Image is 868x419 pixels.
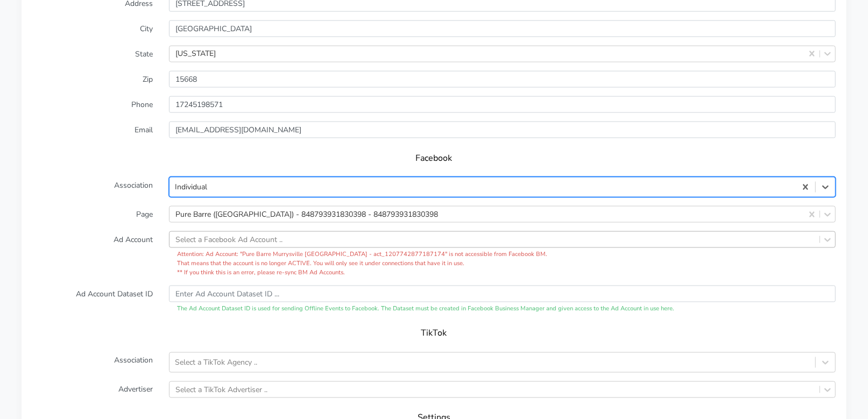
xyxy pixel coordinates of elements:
[24,286,161,314] label: Ad Account Dataset ID
[24,71,161,88] label: Zip
[175,48,216,60] div: [US_STATE]
[24,177,161,197] label: Association
[169,96,836,113] input: Enter phone ...
[24,20,161,37] label: City
[24,352,161,373] label: Association
[169,304,836,314] div: The Ad Account Dataset ID is used for sending Offline Events to Facebook. The Dataset must be cre...
[24,381,161,398] label: Advertiser
[24,122,161,138] label: Email
[24,206,161,223] label: Page
[169,250,836,277] div: Attention: Ad Account: " Pure Barre Murrysville [GEOGRAPHIC_DATA] - act_1207742877187174 " is not...
[175,384,267,395] div: Select a TikTok Advertiser ..
[175,234,283,245] div: Select a Facebook Ad Account ..
[24,96,161,113] label: Phone
[175,209,438,220] div: Pure Barre ([GEOGRAPHIC_DATA]) - 848793931830398 - 848793931830398
[43,153,825,164] h5: Facebook
[169,122,836,138] input: Enter Email ...
[175,357,257,368] div: Select a TikTok Agency ..
[175,182,207,193] div: Individual
[169,286,836,302] input: Enter Ad Account Dataset ID ...
[24,231,161,277] label: Ad Account
[43,329,825,339] h5: TikTok
[24,46,161,62] label: State
[169,71,836,88] input: Enter Zip ..
[169,20,836,37] input: Enter the City ..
